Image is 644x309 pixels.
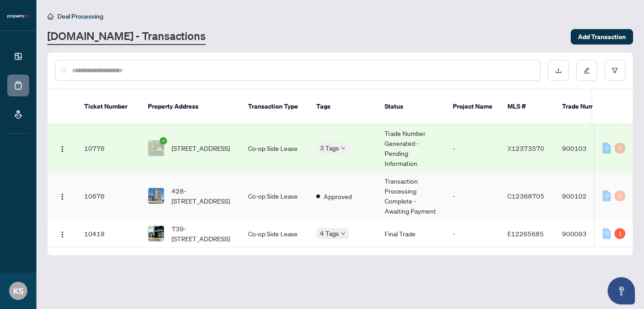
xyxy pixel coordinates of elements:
[55,226,70,241] button: Logo
[320,228,339,239] span: 4 Tags
[377,89,446,125] th: Status
[77,172,141,220] td: 10676
[377,125,446,172] td: Trade Number Generated - Pending Information
[148,140,164,156] img: thumbnail-img
[583,67,590,74] span: edit
[241,125,309,172] td: Co-op Side Lease
[172,186,233,206] span: 428-[STREET_ADDRESS]
[603,190,611,201] div: 0
[555,67,562,74] span: download
[241,172,309,220] td: Co-op Side Lease
[612,67,618,74] span: filter
[160,137,167,145] span: check-circle
[77,125,141,172] td: 10776
[608,277,635,304] button: Open asap
[377,220,446,248] td: Final Trade
[59,145,66,153] img: Logo
[576,60,597,81] button: edit
[77,220,141,248] td: 10419
[172,143,230,153] span: [STREET_ADDRESS]
[446,89,500,125] th: Project Name
[548,60,569,81] button: download
[500,89,555,125] th: MLS #
[324,191,352,201] span: Approved
[555,125,619,172] td: 900103
[603,228,611,239] div: 0
[57,12,103,20] span: Deal Processing
[377,172,446,220] td: Transaction Processing Complete - Awaiting Payment
[55,189,70,203] button: Logo
[141,89,241,125] th: Property Address
[47,13,54,20] span: home
[47,29,206,45] a: [DOMAIN_NAME] - Transactions
[59,231,66,238] img: Logo
[341,231,345,236] span: down
[241,220,309,248] td: Co-op Side Lease
[555,172,619,220] td: 900102
[55,141,70,155] button: Logo
[59,193,66,200] img: Logo
[341,146,345,150] span: down
[320,143,339,153] span: 3 Tags
[507,229,544,238] span: E12265685
[7,14,29,19] img: logo
[603,143,611,154] div: 0
[446,125,500,172] td: -
[13,284,24,297] span: KS
[148,226,164,241] img: thumbnail-img
[614,190,625,201] div: 0
[614,228,625,239] div: 1
[555,220,619,248] td: 900093
[309,89,377,125] th: Tags
[172,224,233,244] span: 739-[STREET_ADDRESS]
[571,29,633,45] button: Add Transaction
[148,188,164,204] img: thumbnail-img
[614,143,625,154] div: 0
[507,192,544,200] span: C12368705
[241,89,309,125] th: Transaction Type
[77,89,141,125] th: Ticket Number
[446,172,500,220] td: -
[507,144,544,152] span: X12373570
[446,220,500,248] td: -
[578,30,626,44] span: Add Transaction
[604,60,625,81] button: filter
[555,89,619,125] th: Trade Number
